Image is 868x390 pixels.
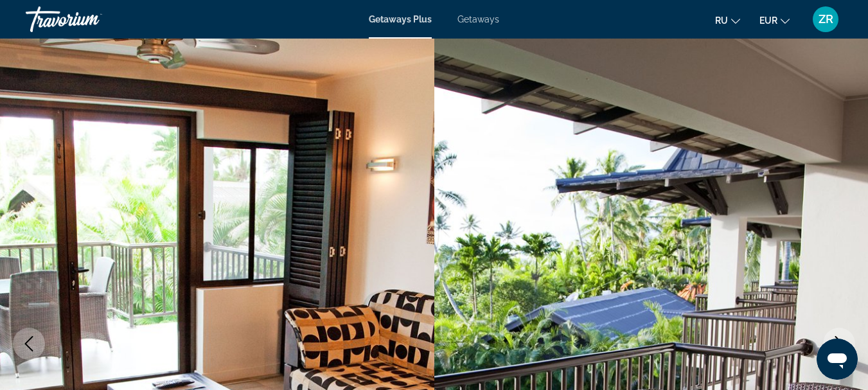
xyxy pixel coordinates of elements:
[759,11,790,30] button: Change currency
[817,339,858,380] iframe: Кнопка запуска окна обмена сообщениями
[13,328,45,360] button: Previous image
[809,6,842,33] button: User Menu
[819,13,833,26] span: ZR
[759,15,777,26] span: EUR
[457,14,499,24] a: Getaways
[823,328,855,360] button: Next image
[26,3,154,36] a: Travorium
[715,15,728,26] span: ru
[715,11,740,30] button: Change language
[369,14,432,24] a: Getaways Plus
